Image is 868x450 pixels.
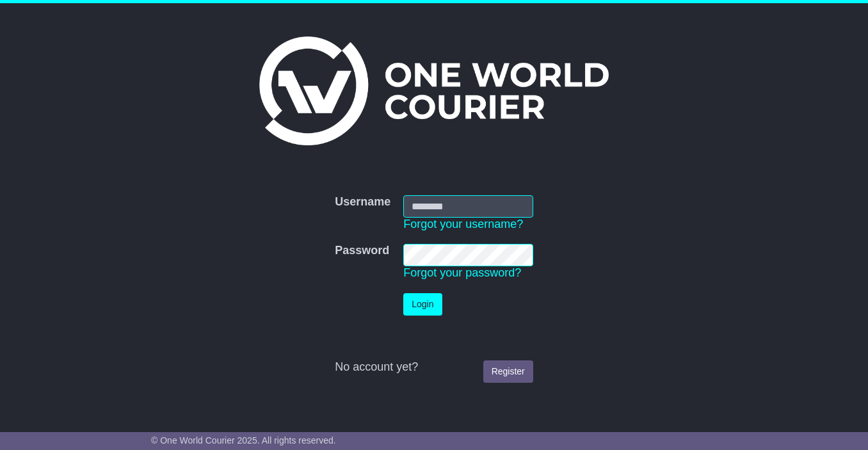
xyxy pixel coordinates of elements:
[483,360,533,383] a: Register
[335,244,389,258] label: Password
[403,293,442,316] button: Login
[335,360,533,374] div: No account yet?
[335,195,390,209] label: Username
[403,266,521,279] a: Forgot your password?
[151,435,336,446] span: © One World Courier 2025. All rights reserved.
[259,36,609,145] img: One World
[403,218,523,230] a: Forgot your username?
